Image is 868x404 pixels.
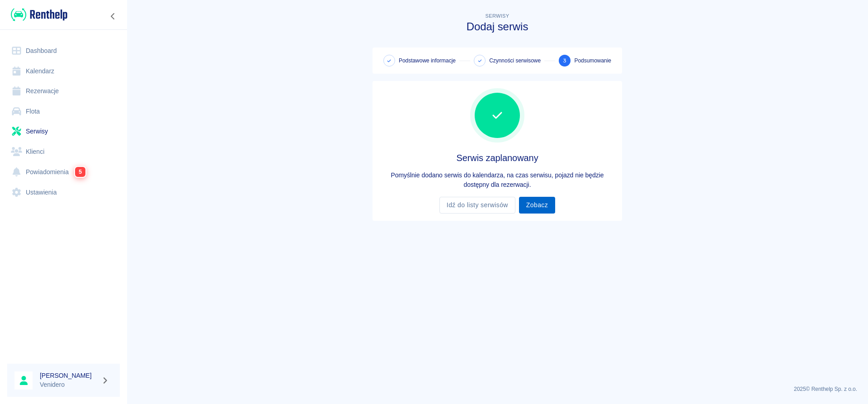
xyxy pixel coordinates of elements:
[7,61,120,81] a: Kalendarz
[486,13,509,19] span: Serwisy
[373,20,622,33] h3: Dodaj serwis
[106,10,120,22] button: Zwiń nawigację
[137,385,857,393] p: 2025 © Renthelp Sp. z o.o.
[563,56,566,66] span: 3
[574,57,611,65] span: Podsumowanie
[11,7,67,22] img: Renthelp logo
[7,162,120,182] a: Powiadomienia5
[489,57,541,65] span: Czynności serwisowe
[7,101,120,122] a: Flota
[75,167,86,177] span: 5
[7,81,120,101] a: Rezerwacje
[439,197,515,214] a: Idź do listy serwisów
[40,371,98,380] h6: [PERSON_NAME]
[40,380,98,390] p: Venidero
[380,171,615,190] p: Pomyślnie dodano serwis do kalendarza, na czas serwisu, pojazd nie będzie dostępny dla rezerwacji.
[7,121,120,142] a: Serwisy
[7,41,120,61] a: Dashboard
[380,152,615,163] h4: Serwis zaplanowany
[399,57,456,65] span: Podstawowe informacje
[7,142,120,162] a: Klienci
[519,197,555,214] a: Zobacz
[7,7,67,22] a: Renthelp logo
[7,182,120,203] a: Ustawienia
